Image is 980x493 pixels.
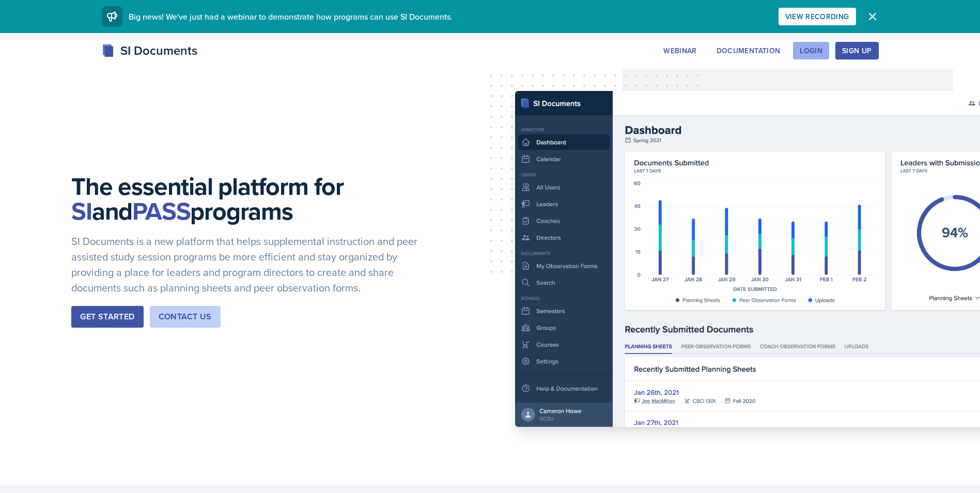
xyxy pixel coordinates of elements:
button: Get Started [71,306,143,328]
div: Login [800,47,822,55]
div: View Recording [785,12,849,21]
span: Big news! We've just had a webinar to demonstrate how programs can use SI Documents. [129,11,453,22]
div: SI Documents [102,41,197,60]
div: Get Started [80,311,134,323]
button: Contact Us [150,306,221,328]
button: Documentation [710,42,787,59]
button: View Recording [779,8,856,25]
div: Contact Us [159,311,212,323]
button: Webinar [657,42,703,59]
button: Sign Up [835,42,878,59]
div: Sign Up [842,47,872,55]
button: Login [793,42,829,59]
div: Documentation [717,47,781,55]
div: Webinar [663,47,696,55]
